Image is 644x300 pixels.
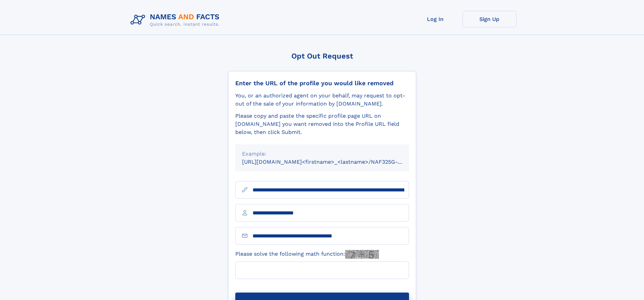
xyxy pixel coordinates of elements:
[235,112,409,136] div: Please copy and paste the specific profile page URL on [DOMAIN_NAME] you want removed into the Pr...
[228,52,416,60] div: Opt Out Request
[242,150,402,158] div: Example:
[235,79,409,87] div: Enter the URL of the profile you would like removed
[128,11,225,29] img: Logo Names and Facts
[235,92,409,108] div: You, or an authorized agent on your behalf, may request to opt-out of the sale of your informatio...
[242,159,422,165] small: [URL][DOMAIN_NAME]<firstname>_<lastname>/NAF325G-xxxxxxxx
[235,250,379,259] label: Please solve the following math function:
[408,11,462,27] a: Log In
[462,11,517,27] a: Sign Up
